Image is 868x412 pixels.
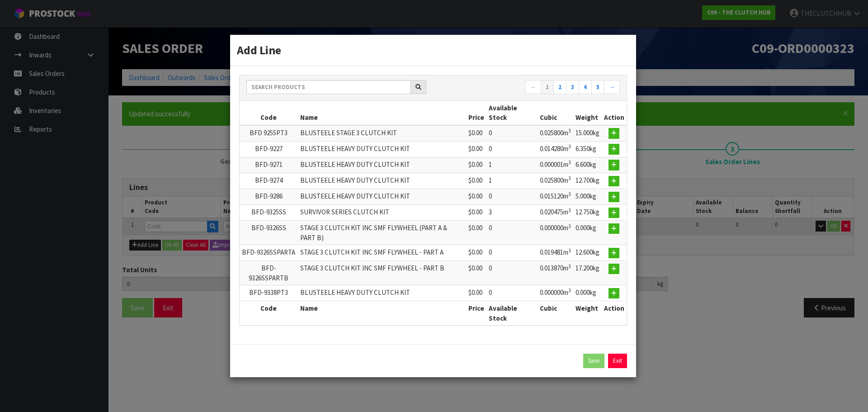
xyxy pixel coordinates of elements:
td: 0.013870m [538,261,573,285]
td: 17.200kg [573,261,602,285]
td: $0.00 [466,261,486,285]
td: BLUSTEELE HEAVY DUTY CLUTCH KIT [298,141,466,157]
td: BLUSTEELE STAGE 3 CLUTCH KIT [298,125,466,142]
td: 0 [486,261,538,285]
td: SURVIVOR SERIES CLUTCH KIT [298,205,466,221]
sup: 3 [568,159,571,166]
td: $0.00 [466,173,486,189]
td: 0.025800m [538,173,573,189]
th: Cubic [538,101,573,125]
td: 0.000000m [538,221,573,245]
td: BFD-9325SS [240,205,298,221]
td: $0.00 [466,205,486,221]
td: BFD-9227 [240,141,298,157]
td: $0.00 [466,285,486,301]
sup: 3 [568,128,571,134]
td: 0 [486,221,538,245]
th: Name [298,301,466,325]
td: BLUSTEELE HEAVY DUTY CLUTCH KIT [298,189,466,205]
td: BFD-9326SSPARTB [240,261,298,285]
td: BFD 9255PT3 [240,125,298,142]
td: BFD-9274 [240,173,298,189]
sup: 3 [568,247,571,254]
nav: Page navigation [440,80,620,96]
td: 12.600kg [573,245,602,261]
th: Cubic [538,301,573,325]
button: Save [583,354,604,368]
td: STAGE 3 CLUTCH KIT INC SMF FLYWHEEL - PART A [298,245,466,261]
td: $0.00 [466,189,486,205]
th: Price [466,301,486,325]
td: $0.00 [466,245,486,261]
td: BFD-9326SSPARTA [240,245,298,261]
sup: 3 [568,287,571,294]
td: 5.000kg [573,189,602,205]
th: Name [298,101,466,125]
input: Search products [246,80,411,94]
td: 15.000kg [573,125,602,142]
td: BLUSTEELE HEAVY DUTY CLUTCH KIT [298,173,466,189]
a: ← [525,80,541,95]
td: 0.000kg [573,221,602,245]
td: $0.00 [466,157,486,173]
td: 0 [486,189,538,205]
td: 0.015120m [538,189,573,205]
td: BLUSTEELE HEAVY DUTY CLUTCH KIT [298,157,466,173]
a: 4 [579,80,592,95]
a: Exit [608,354,627,368]
td: BFD-9271 [240,157,298,173]
td: 6.600kg [573,157,602,173]
th: Weight [573,101,602,125]
td: 12.750kg [573,205,602,221]
td: 0.000001m [538,157,573,173]
td: 0.014280m [538,141,573,157]
td: 0.019481m [538,245,573,261]
sup: 3 [568,223,571,229]
td: $0.00 [466,125,486,142]
a: 1 [541,80,554,95]
td: 3 [486,205,538,221]
td: 0 [486,141,538,157]
a: 3 [566,80,579,95]
h3: Add Line [237,42,629,58]
td: 0 [486,285,538,301]
td: BFD-9286 [240,189,298,205]
sup: 3 [568,207,571,213]
sup: 3 [568,143,571,150]
th: Available Stock [486,101,538,125]
th: Available Stock [486,301,538,325]
th: Code [240,101,298,125]
td: 1 [486,173,538,189]
td: STAGE 3 CLUTCH KIT INC SMF FLYWHEEL - PART B [298,261,466,285]
sup: 3 [568,191,571,197]
td: 6.350kg [573,141,602,157]
td: 0.025800m [538,125,573,142]
td: $0.00 [466,141,486,157]
th: Action [602,101,627,125]
td: BFD-9326SS [240,221,298,245]
th: Weight [573,301,602,325]
a: 5 [591,80,604,95]
td: BFD-9338PT3 [240,285,298,301]
td: 0.020475m [538,205,573,221]
td: BLUSTEELE HEAVY DUTY CLUTCH KIT [298,285,466,301]
td: STAGE 3 CLUTCH KIT INC SMF FLYWHEEL (PART A & PART B) [298,221,466,245]
th: Action [602,301,627,325]
sup: 3 [568,263,571,270]
td: 0.000000m [538,285,573,301]
th: Code [240,301,298,325]
th: Price [466,101,486,125]
td: 0 [486,245,538,261]
td: $0.00 [466,221,486,245]
td: 0 [486,125,538,142]
td: 12.700kg [573,173,602,189]
sup: 3 [568,175,571,181]
a: 2 [553,80,566,95]
td: 1 [486,157,538,173]
a: → [604,80,620,95]
td: 0.000kg [573,285,602,301]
